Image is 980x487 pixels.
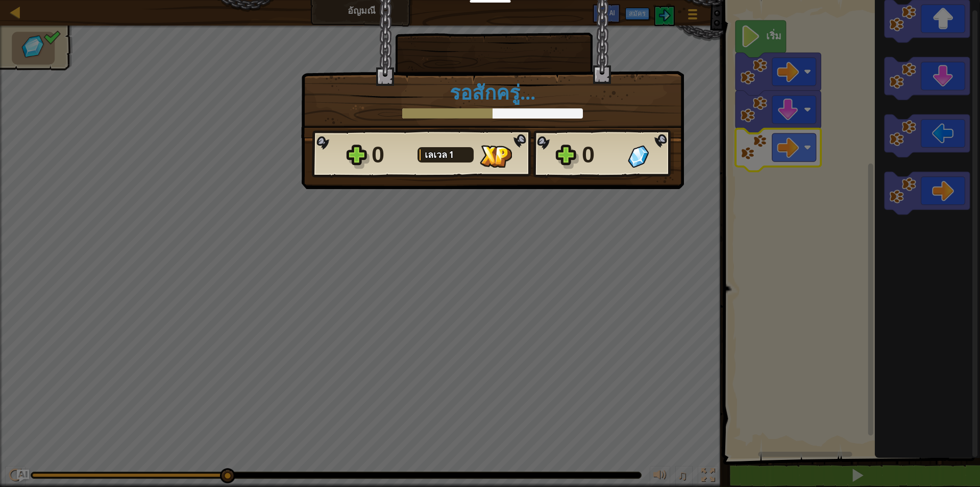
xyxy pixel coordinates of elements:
[582,138,622,171] div: 0
[449,148,453,161] span: 1
[425,148,449,161] span: เลเวล
[480,145,512,168] img: XP ที่ได้รับ
[372,138,411,171] div: 0
[312,82,673,103] h1: รอสักครู่...
[628,145,649,168] img: อัญมณีที่ได้มา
